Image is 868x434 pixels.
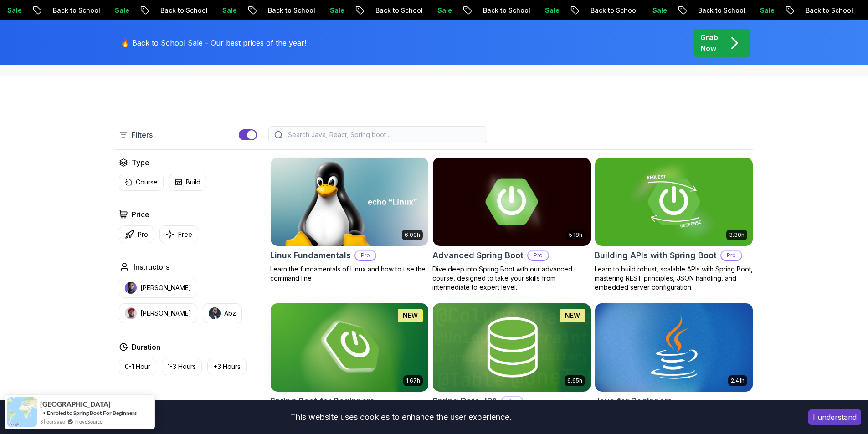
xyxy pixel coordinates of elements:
p: Sale [644,6,673,15]
span: 3 hours ago [40,418,65,425]
p: [PERSON_NAME] [140,309,191,318]
p: Sale [106,6,135,15]
a: Java for Beginners card2.41hJava for BeginnersBeginner-friendly Java course for essential program... [595,303,753,429]
p: Back to School [152,6,214,15]
p: Pro [502,397,522,406]
p: Pro [138,230,148,239]
p: Back to School [797,6,859,15]
button: instructor imgAbz [203,303,242,323]
h2: Type [132,157,149,168]
h2: Java for Beginners [595,395,672,408]
img: Java for Beginners card [595,303,753,392]
a: Spring Data JPA card6.65hNEWSpring Data JPAProMaster database management, advanced querying, and ... [432,303,591,429]
a: Enroled to Spring Boot For Beginners [47,409,137,416]
img: instructor img [209,307,221,319]
button: +3 Hours [207,358,247,375]
p: 3.30h [729,231,745,239]
a: Linux Fundamentals card6.00hLinux FundamentalsProLearn the fundamentals of Linux and how to use t... [270,157,429,283]
h2: Building APIs with Spring Boot [595,249,717,262]
h2: Track [132,393,151,404]
p: Sale [321,6,350,15]
p: 6.00h [405,231,420,239]
img: Building APIs with Spring Boot card [595,158,753,246]
h2: Linux Fundamentals [270,249,351,262]
p: Sale [214,6,243,15]
p: Back to School [582,6,644,15]
p: Pro [721,251,741,260]
h2: Spring Boot for Beginners [270,395,375,408]
p: Back to School [367,6,429,15]
p: Back to School [259,6,321,15]
p: Sale [751,6,781,15]
p: Back to School [689,6,751,15]
img: Spring Boot for Beginners card [271,303,428,392]
p: [PERSON_NAME] [140,283,191,292]
p: Back to School [474,6,536,15]
p: 1.67h [406,377,420,384]
p: NEW [565,311,580,320]
p: Learn the fundamentals of Linux and how to use the command line [270,265,429,283]
img: Linux Fundamentals card [271,158,428,246]
p: Dive deep into Spring Boot with our advanced course, designed to take your skills from intermedia... [432,265,591,292]
p: +3 Hours [213,362,241,371]
button: Pro [119,225,154,243]
button: 1-3 Hours [162,358,202,375]
p: Course [136,178,158,187]
button: instructor img[PERSON_NAME] [119,278,197,298]
p: Grab Now [700,32,718,54]
p: Free [178,230,192,239]
p: Learn to build robust, scalable APIs with Spring Boot, mastering REST principles, JSON handling, ... [595,265,753,292]
span: -> [40,409,46,416]
img: Spring Data JPA card [433,303,591,392]
img: Advanced Spring Boot card [433,158,591,246]
h2: Price [132,209,149,220]
button: Course [119,174,164,191]
button: Free [159,225,198,243]
img: provesource social proof notification image [7,397,37,427]
p: NEW [403,311,418,320]
p: Abz [224,309,236,318]
img: instructor img [125,282,137,294]
button: 0-1 Hour [119,358,156,375]
p: 1-3 Hours [168,362,196,371]
h2: Advanced Spring Boot [432,249,524,262]
p: 6.65h [567,377,582,384]
input: Search Java, React, Spring boot ... [286,130,481,139]
p: 5.18h [569,231,582,239]
a: Advanced Spring Boot card5.18hAdvanced Spring BootProDive deep into Spring Boot with our advanced... [432,157,591,292]
img: instructor img [125,307,137,319]
a: Spring Boot for Beginners card1.67hNEWSpring Boot for BeginnersBuild a CRUD API with Spring Boot ... [270,303,429,429]
p: 🔥 Back to School Sale - Our best prices of the year! [121,37,306,48]
p: Back to School [44,6,106,15]
button: Build [169,174,206,191]
p: Sale [429,6,458,15]
p: Pro [528,251,548,260]
p: Build [186,178,200,187]
h2: Spring Data JPA [432,395,498,408]
button: instructor img[PERSON_NAME] [119,303,197,323]
h2: Duration [132,342,160,352]
p: 2.41h [731,377,745,384]
p: 0-1 Hour [125,362,150,371]
h2: Instructors [134,261,169,272]
p: Sale [536,6,565,15]
a: Building APIs with Spring Boot card3.30hBuilding APIs with Spring BootProLearn to build robust, s... [595,157,753,292]
span: [GEOGRAPHIC_DATA] [40,400,111,408]
p: Pro [355,251,375,260]
p: Filters [132,129,153,140]
a: ProveSource [74,418,103,425]
div: This website uses cookies to enhance the user experience. [7,407,795,427]
button: Accept cookies [808,409,861,425]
